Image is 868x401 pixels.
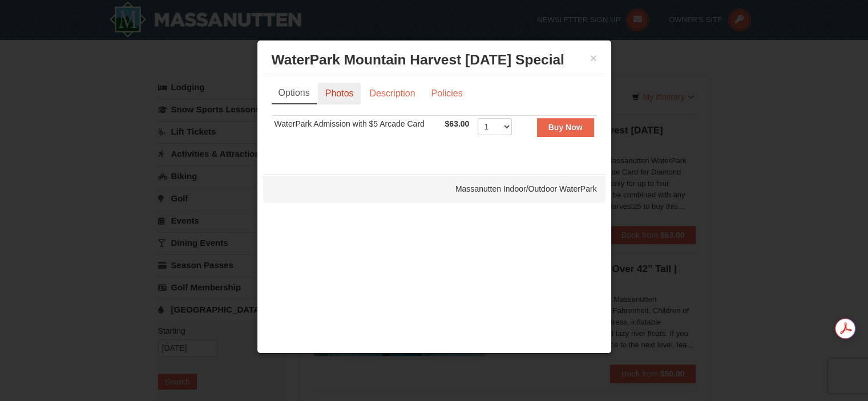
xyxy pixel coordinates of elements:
a: Policies [423,83,470,104]
a: Photos [318,83,361,104]
h3: WaterPark Mountain Harvest [DATE] Special [272,51,597,68]
div: Massanutten Indoor/Outdoor WaterPark [263,175,605,203]
strong: Buy Now [548,123,583,132]
button: Buy Now [537,118,594,136]
a: Options [272,83,317,104]
td: WaterPark Admission with $5 Arcade Card [272,116,442,144]
a: Description [362,83,422,104]
button: × [590,52,597,64]
span: $63.00 [445,119,469,128]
